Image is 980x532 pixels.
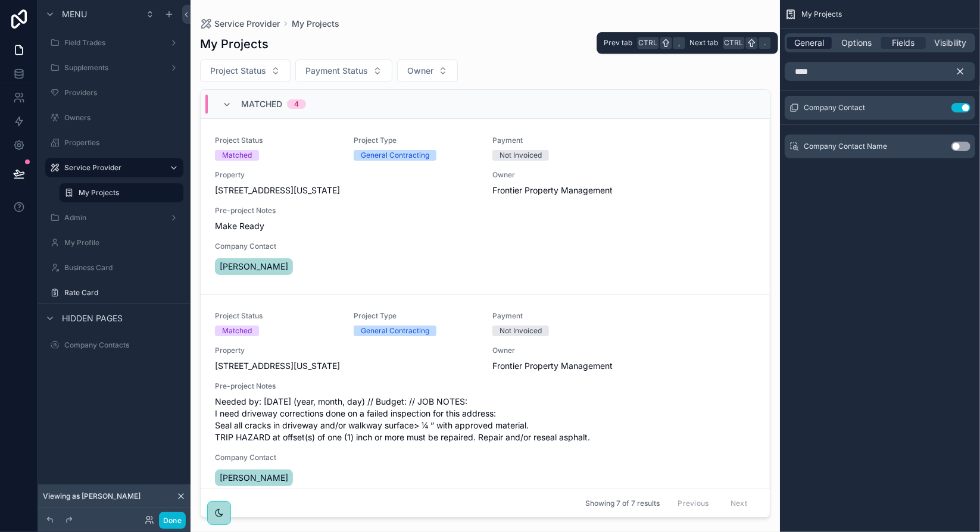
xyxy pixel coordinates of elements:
a: My Projects [292,18,339,30]
span: Pre-project Notes [215,381,756,391]
span: Project Type [354,311,478,321]
label: Properties [64,138,181,148]
label: Admin [64,213,164,223]
span: Company Contact [215,453,339,462]
a: Field Trades [45,33,183,52]
label: Field Trades [64,38,164,48]
span: Company Contact [804,103,865,112]
span: General [795,37,825,49]
label: Business Card [64,263,181,273]
h1: My Projects [200,36,269,52]
span: My Projects [801,10,842,19]
label: Service Provider [64,163,160,173]
div: Matched [222,150,252,161]
div: Matched [222,326,252,336]
a: Service Provider [45,158,183,177]
span: Company Contact Name [804,142,887,151]
div: General Contracting [361,326,429,336]
a: Properties [45,133,183,152]
span: [STREET_ADDRESS][US_STATE] [215,360,340,372]
div: General Contracting [361,150,429,161]
label: Company Contacts [64,340,181,350]
span: Project Type [354,136,478,145]
span: Hidden pages [62,312,123,324]
span: Payment [492,311,617,321]
a: Supplements [45,58,183,77]
a: Project StatusMatchedProject TypeGeneral ContractingPaymentNot InvoicedProperty[STREET_ADDRESS][U... [201,118,770,294]
span: Next tab [690,38,719,48]
span: Visibility [935,37,967,49]
span: Owner [407,65,433,77]
span: [PERSON_NAME] [220,261,288,273]
label: Supplements [64,63,164,73]
label: Owners [64,113,181,123]
a: My Projects [60,183,183,202]
div: Not Invoiced [500,326,542,336]
label: My Projects [79,188,176,198]
a: Owners [45,108,183,127]
a: Rate Card [45,283,183,302]
span: Needed by: [DATE] (year, month, day) // Budget: // JOB NOTES: I need driveway corrections done on... [215,396,756,443]
span: , [675,38,684,48]
span: Menu [62,8,87,20]
span: Payment Status [305,65,368,77]
span: Options [841,37,872,49]
button: Select Button [200,60,291,82]
button: Select Button [295,60,392,82]
span: [PERSON_NAME] [220,472,288,484]
label: My Profile [64,238,181,248]
span: Pre-project Notes [215,206,756,215]
button: Select Button [397,60,458,82]
span: Matched [241,98,282,110]
span: Owner [492,346,617,355]
span: Ctrl [638,37,659,49]
span: Owner [492,170,617,180]
span: Service Provider [214,18,280,30]
button: Done [159,512,186,529]
span: Frontier Property Management [492,184,613,196]
span: Project Status [215,136,339,145]
label: Providers [64,88,181,98]
a: Service Provider [200,18,280,30]
span: Ctrl [723,37,745,49]
span: Frontier Property Management [492,360,613,372]
span: Project Status [210,65,266,77]
div: Not Invoiced [500,150,542,161]
a: Admin [45,208,183,227]
span: Company Contact [215,242,339,251]
span: Payment [492,136,617,145]
span: Viewing as [PERSON_NAME] [43,492,141,501]
span: Make Ready [215,220,756,232]
div: 4 [294,99,299,109]
a: Company Contacts [45,336,183,355]
span: Property [215,346,478,355]
span: Prev tab [604,38,633,48]
span: Fields [892,37,915,49]
label: Rate Card [64,288,181,298]
span: Project Status [215,311,339,321]
a: My Profile [45,233,183,252]
a: Providers [45,83,183,102]
span: . [760,38,770,48]
span: Showing 7 of 7 results [585,499,660,508]
a: Project StatusMatchedProject TypeGeneral ContractingPaymentNot InvoicedProperty[STREET_ADDRESS][U... [201,294,770,505]
a: Business Card [45,258,183,277]
span: Property [215,170,478,180]
span: [STREET_ADDRESS][US_STATE] [215,184,340,196]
